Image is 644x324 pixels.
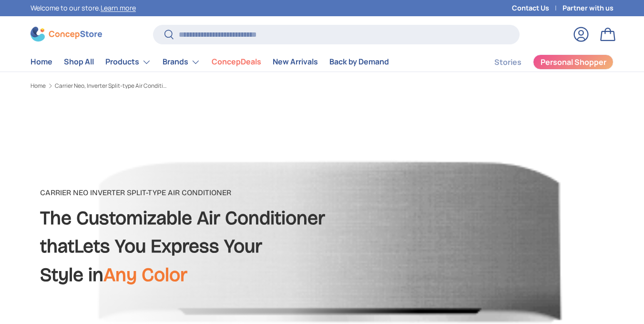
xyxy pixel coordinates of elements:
a: Brands [163,52,200,72]
summary: Brands [157,52,206,72]
a: Home [31,83,46,89]
a: Shop All [64,52,94,71]
summary: Products [100,52,157,72]
nav: Primary [31,52,389,72]
a: Home [31,52,52,71]
strong: Style in [40,263,187,286]
p: Welcome to our store. [31,3,136,13]
a: Stories [494,53,521,72]
p: Carrier Neo Inverter Split-type Air Conditioner [40,187,325,199]
span: Any Color [103,263,187,286]
strong: that [40,235,74,258]
a: Products [105,52,151,72]
img: ConcepStore [31,27,102,42]
a: Contact Us [512,3,562,13]
span: Personal Shopper [541,58,606,66]
a: Learn more [101,3,136,12]
a: Back by Demand [329,52,389,71]
strong: The Customizable Air Conditioner [40,207,325,230]
strong: Lets You Express Your [74,235,262,258]
a: ConcepDeals [212,52,261,71]
nav: Secondary [471,52,613,72]
a: New Arrivals [273,52,318,71]
a: Carrier Neo, Inverter Split-type Air Conditioner [55,83,169,89]
nav: Breadcrumbs [31,82,339,90]
a: Personal Shopper [533,54,613,70]
a: Partner with us [562,3,613,13]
